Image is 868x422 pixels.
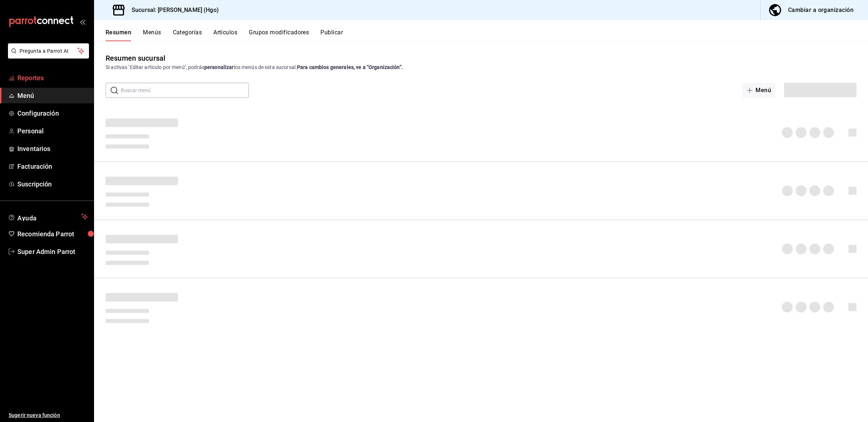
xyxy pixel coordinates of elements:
button: Artículos [213,29,237,41]
button: Resumen [106,29,131,41]
span: Recomienda Parrot [17,229,88,239]
span: Super Admin Parrot [17,247,88,257]
a: Pregunta a Parrot AI [5,52,89,60]
span: Configuración [17,108,88,118]
button: open_drawer_menu [80,19,85,25]
span: Sugerir nueva función [9,412,88,419]
button: Categorías [173,29,202,41]
span: Reportes [17,73,88,83]
div: navigation tabs [106,29,868,41]
strong: Para cambios generales, ve a “Organización”. [297,64,403,70]
span: Suscripción [17,179,88,189]
button: Pregunta a Parrot AI [8,43,89,59]
span: Personal [17,126,88,136]
span: Ayuda [17,212,78,221]
span: Inventarios [17,144,88,154]
button: Publicar [320,29,343,41]
span: Facturación [17,162,88,171]
input: Buscar menú [121,83,249,98]
button: Menús [143,29,161,41]
span: Pregunta a Parrot AI [20,47,78,55]
h3: Sucursal: [PERSON_NAME] (Hgo) [126,6,219,14]
div: Resumen sucursal [106,53,165,64]
strong: personalizar [204,64,234,70]
div: Si activas ‘Editar artículo por menú’, podrás los menús de esta sucursal. [106,64,856,71]
div: Cambiar a organización [788,5,854,15]
button: Menú [743,83,775,98]
span: Menú [17,91,88,100]
button: Grupos modificadores [249,29,309,41]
